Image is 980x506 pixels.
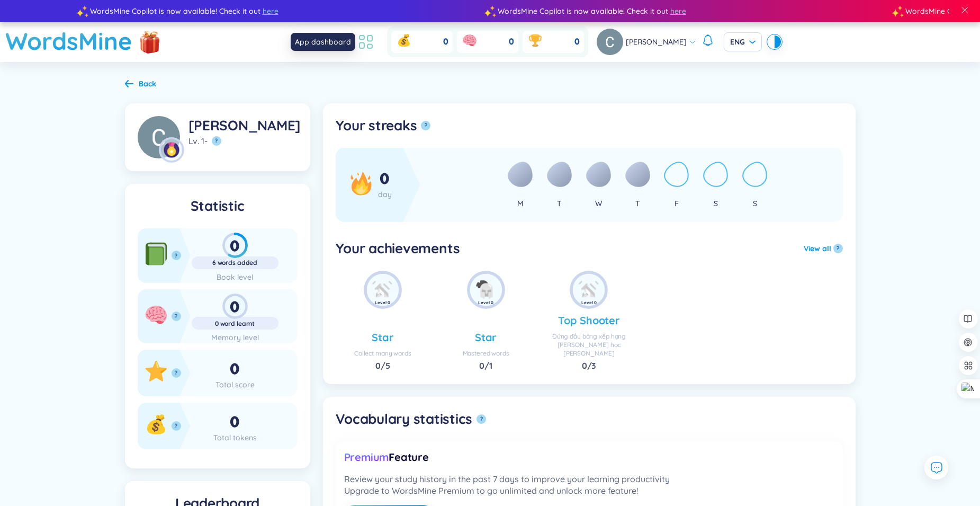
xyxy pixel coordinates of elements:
[509,36,514,48] span: 0
[753,198,757,209] div: S
[188,116,301,135] div: [PERSON_NAME]
[230,412,240,432] span: 0
[804,243,831,254] button: View all
[192,332,278,343] div: Memory level
[573,274,605,306] img: achie_new_word.png
[172,421,181,431] button: ?
[833,244,843,253] button: ?
[344,473,670,496] div: Review your study history in the past 7 days to improve your learning productivity Upgrade to Wor...
[470,274,502,306] img: achie_mastered_word.png
[375,360,381,371] span: 0
[557,198,562,209] div: T
[192,432,278,443] div: Total tokens
[670,5,686,17] span: here
[595,198,602,209] div: W
[344,450,834,465] div: Feature
[212,136,221,146] button: ?
[542,313,636,328] div: Top Shooter
[443,36,448,48] span: 0
[125,80,156,90] a: Back
[192,259,278,267] div: 6 words added
[581,299,597,306] div: Level 0
[336,239,461,258] h5: Your achievements
[5,22,132,60] a: WordsMine
[582,360,587,371] span: 0
[730,37,756,47] span: ENG
[597,29,626,55] a: avatar
[626,36,687,48] span: [PERSON_NAME]
[354,349,411,358] div: Collect many words
[262,5,278,17] span: here
[172,368,181,378] button: ?
[192,379,278,390] div: Total score
[517,198,524,209] div: M
[172,251,181,260] button: ?
[159,137,184,163] img: level
[378,189,392,200] div: day
[542,332,636,358] div: Đứng đầu bảng xếp hạng [PERSON_NAME] học [PERSON_NAME]
[463,330,509,345] div: Star
[675,198,679,209] div: F
[230,359,240,379] span: 0
[344,450,389,464] span: Premium
[188,135,200,147] span: Lv.
[192,294,278,319] div: 0
[367,274,399,306] img: achie_new_word.png
[188,135,301,147] div: 1 -
[714,198,718,209] div: S
[635,198,640,209] div: T
[82,5,490,17] div: WordsMine Copilot is now available! Check it out
[291,33,355,51] div: App dashboard
[597,29,623,55] img: avatar
[463,349,509,358] div: Mastered words
[138,116,180,158] img: avatar
[479,360,484,371] span: 0
[192,233,278,258] div: 0
[380,169,390,189] span: 0
[138,197,298,216] h5: Statistic
[192,271,278,283] div: Book level
[354,330,411,345] div: Star
[139,25,160,57] img: flashSalesIcon.a7f4f837.png
[375,299,390,306] div: Level 0
[490,5,897,17] div: WordsMine Copilot is now available! Check it out
[478,299,493,306] div: Level 0
[336,116,417,135] h5: Your streaks
[336,410,473,429] h5: Vocabulary statistics
[574,36,580,48] span: 0
[463,360,509,371] div: / 1
[172,312,181,321] button: ?
[542,360,636,371] div: / 3
[354,360,411,371] div: / 5
[476,414,486,424] button: ?
[139,78,156,90] div: Back
[421,121,430,130] button: ?
[192,319,278,328] div: 0 word learnt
